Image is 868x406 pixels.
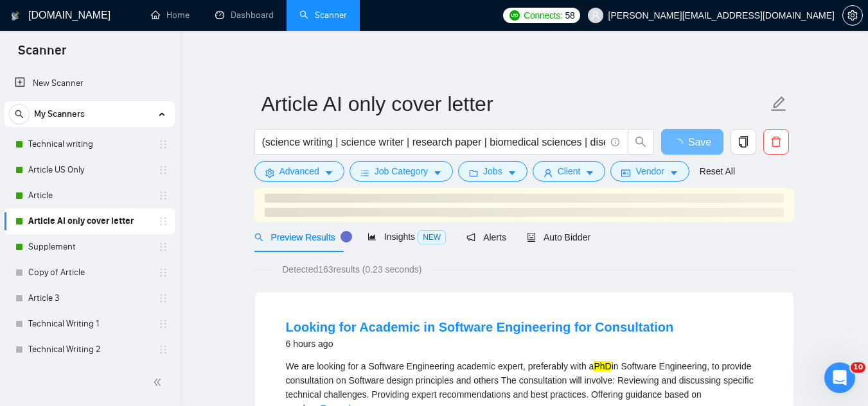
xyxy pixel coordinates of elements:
div: Tooltip anchor [341,231,352,242]
span: info-circle [611,138,619,146]
img: logo [11,6,20,26]
span: holder [158,165,168,175]
a: Supplement [28,234,150,260]
iframe: Intercom live chat [824,362,855,393]
span: holder [158,216,168,226]
button: barsJob Categorycaret-down [350,161,453,182]
span: caret-down [433,168,442,178]
span: Scanner [8,41,76,68]
span: bars [360,168,369,178]
button: setting [842,5,863,26]
span: Connects: [524,8,562,22]
li: My Scanners [4,101,175,388]
span: Insights [368,232,446,242]
button: copy [731,129,756,155]
a: Technical Writing 2 [28,337,150,362]
a: Copy of Article [28,260,150,285]
li: New Scanner [4,71,175,96]
a: Technical writing [28,131,150,157]
button: Save [661,129,723,155]
mark: PhD [594,361,611,371]
button: folderJobscaret-down [458,161,527,182]
span: search [628,136,653,148]
span: Auto Bidder [527,232,590,242]
a: Article AI only cover letter [28,208,150,234]
a: Article US Only [28,157,150,183]
span: holder [158,344,168,355]
span: 58 [565,8,575,22]
span: Job Category [375,164,428,178]
a: setting [842,10,863,21]
div: 6 hours ago [286,336,674,351]
a: Article 3 [28,285,150,311]
a: searchScanner [299,10,347,21]
span: copy [731,136,756,148]
a: Technical Writing 1 [28,311,150,337]
span: search [10,110,29,119]
a: dashboardDashboard [215,10,274,21]
span: user [544,168,553,178]
span: idcard [621,168,630,178]
span: Save [688,134,711,150]
span: caret-down [324,168,333,178]
span: holder [158,139,168,149]
input: Search Freelance Jobs... [262,134,605,150]
span: holder [158,293,168,303]
button: delete [763,129,789,155]
span: holder [158,190,168,201]
span: caret-down [508,168,517,178]
button: idcardVendorcaret-down [610,161,689,182]
a: Reset All [700,164,735,178]
span: Vendor [635,164,664,178]
span: Detected 163 results (0.23 seconds) [273,262,430,276]
span: Preview Results [254,232,347,242]
span: user [591,11,600,20]
span: caret-down [585,168,594,178]
span: holder [158,267,168,278]
span: Client [558,164,581,178]
span: setting [265,168,274,178]
span: holder [158,242,168,252]
button: search [9,104,30,124]
span: edit [770,96,787,112]
button: search [628,129,653,155]
span: robot [527,233,536,242]
a: homeHome [151,10,190,21]
span: 10 [851,362,865,373]
span: Jobs [483,164,502,178]
span: caret-down [669,168,678,178]
a: New Scanner [15,71,164,96]
a: Looking for Academic in Software Engineering for Consultation [286,320,674,334]
span: My Scanners [34,101,85,127]
button: settingAdvancedcaret-down [254,161,344,182]
span: notification [466,233,475,242]
span: delete [764,136,788,148]
span: double-left [153,376,166,389]
span: Alerts [466,232,506,242]
img: upwork-logo.png [509,10,520,21]
span: loading [673,139,688,149]
span: area-chart [368,232,376,241]
a: Article [28,183,150,208]
input: Scanner name... [261,88,768,120]
span: Advanced [279,164,319,178]
span: NEW [418,230,446,244]
span: folder [469,168,478,178]
span: holder [158,319,168,329]
span: setting [843,10,862,21]
button: userClientcaret-down [533,161,606,182]
span: search [254,233,263,242]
